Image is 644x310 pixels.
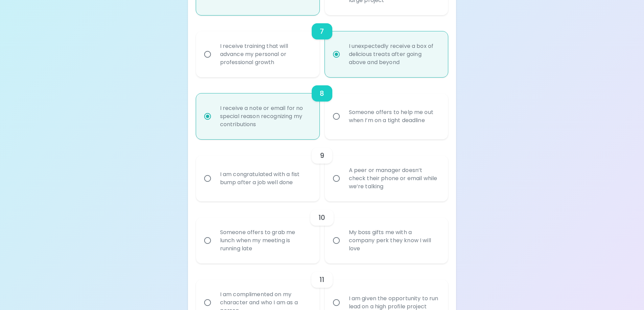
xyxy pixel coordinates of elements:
h6: 7 [320,26,324,37]
div: choice-group-check [196,15,448,77]
div: A peer or manager doesn’t check their phone or email while we’re talking [343,158,445,199]
div: Someone offers to grab me lunch when my meeting is running late [215,220,316,261]
h6: 11 [319,274,324,285]
div: I receive training that will advance my personal or professional growth [215,34,316,75]
div: Someone offers to help me out when I’m on a tight deadline [343,100,445,133]
h6: 10 [318,212,325,223]
div: I am congratulated with a fist bump after a job well done [215,162,316,195]
div: I receive a note or email for no special reason recognizing my contributions [215,96,316,137]
h6: 9 [320,150,324,161]
div: I unexpectedly receive a box of delicious treats after going above and beyond [343,34,445,75]
div: choice-group-check [196,139,448,201]
h6: 8 [320,88,324,99]
div: My boss gifts me with a company perk they know I will love [343,220,445,261]
div: choice-group-check [196,77,448,139]
div: choice-group-check [196,201,448,263]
